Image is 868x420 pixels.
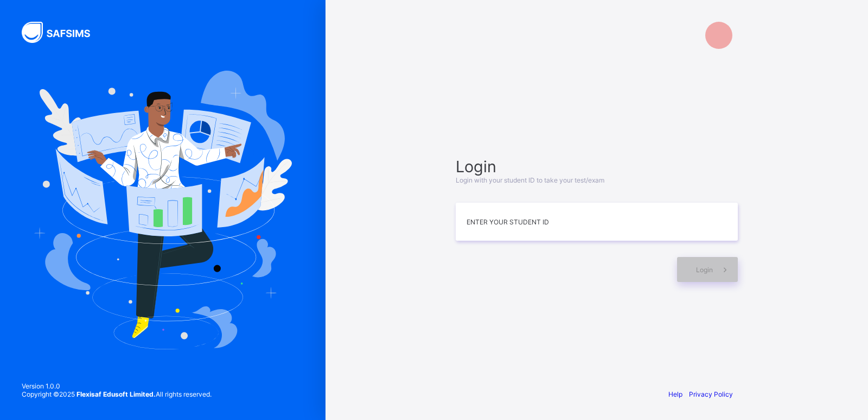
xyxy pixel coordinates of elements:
[34,71,292,349] img: Hero Image
[22,22,103,43] img: SAFSIMS Logo
[689,390,733,398] a: Privacy Policy
[668,390,682,398] a: Help
[22,390,212,398] span: Copyright © 2025 All rights reserved.
[456,176,604,184] span: Login with your student ID to take your test/exam
[696,266,713,274] span: Login
[76,390,156,398] strong: Flexisaf Edusoft Limited.
[22,382,212,390] span: Version 1.0.0
[456,157,738,176] span: Login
